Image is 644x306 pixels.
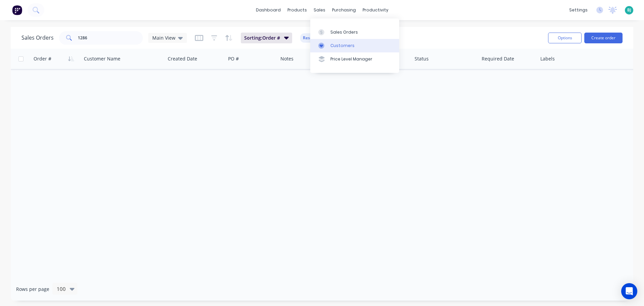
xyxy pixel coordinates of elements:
a: dashboard [253,5,284,15]
div: products [284,5,310,15]
span: Rows per page [16,286,49,293]
div: Price Level Manager [330,56,372,62]
input: Search... [78,31,143,45]
button: Create order [584,33,623,43]
button: Reset [300,33,317,43]
div: Labels [540,55,555,62]
div: Customer Name [84,55,120,62]
h1: Sales Orders [21,35,54,41]
div: Order # [34,55,51,62]
div: Notes [280,55,293,62]
div: PO # [228,55,239,62]
button: Options [548,33,582,43]
a: Sales Orders [310,25,399,39]
div: Created Date [168,55,197,62]
div: purchasing [329,5,359,15]
div: productivity [359,5,392,15]
a: Price Level Manager [310,52,399,66]
div: Customers [330,43,355,49]
div: settings [566,5,591,15]
div: Open Intercom Messenger [621,283,637,299]
img: Factory [12,5,22,15]
button: Sorting:Order # [241,33,292,43]
div: Required Date [482,55,514,62]
span: Sorting: Order # [244,35,280,41]
span: Main View [152,34,175,41]
div: sales [310,5,329,15]
div: Status [415,55,429,62]
a: Customers [310,39,399,52]
span: BJ [627,7,631,13]
div: Sales Orders [330,29,358,35]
